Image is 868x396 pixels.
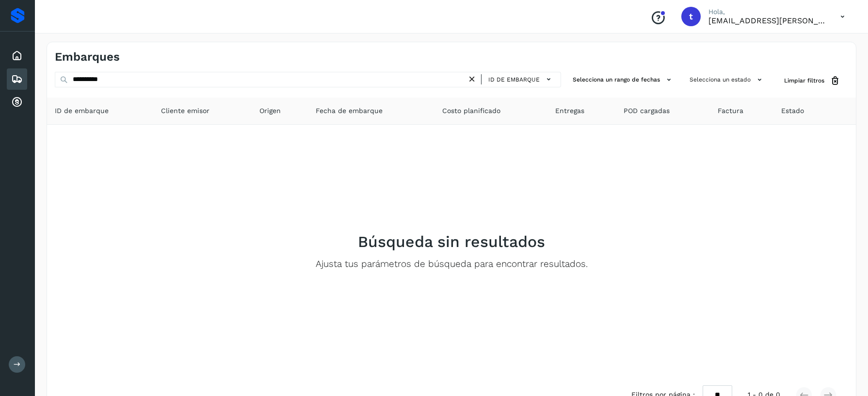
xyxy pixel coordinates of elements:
[316,259,588,270] p: Ajusta tus parámetros de búsqueda para encontrar resultados.
[316,106,383,116] span: Fecha de embarque
[55,106,109,116] span: ID de embarque
[781,106,804,116] span: Estado
[7,92,27,113] div: Cuentas por cobrar
[55,50,120,64] h4: Embarques
[7,45,27,66] div: Inicio
[686,72,769,88] button: Selecciona un estado
[776,72,848,90] button: Limpiar filtros
[718,106,743,116] span: Factura
[624,106,670,116] span: POD cargadas
[7,68,27,90] div: Embarques
[259,106,281,116] span: Origen
[358,232,545,251] h2: Búsqueda sin resultados
[488,75,540,84] span: ID de embarque
[784,76,824,85] span: Limpiar filtros
[555,106,584,116] span: Entregas
[442,106,500,116] span: Costo planificado
[569,72,678,88] button: Selecciona un rango de fechas
[485,72,557,86] button: ID de embarque
[161,106,209,116] span: Cliente emisor
[708,16,825,25] p: transportes.lg.lozano@gmail.com
[708,8,825,16] p: Hola,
